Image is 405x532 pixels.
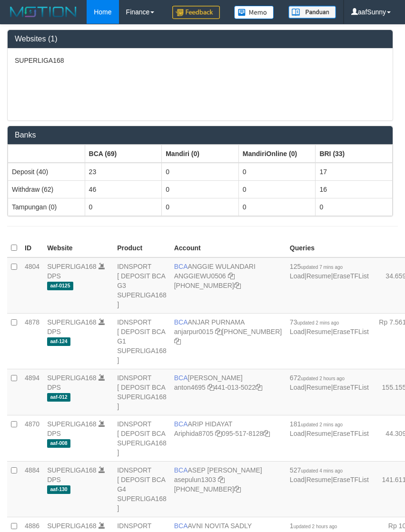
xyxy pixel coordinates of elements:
a: Copy anton4695 to clipboard [207,384,214,391]
span: BCA [174,522,188,530]
a: Copy asepulun1303 to clipboard [218,476,225,483]
span: | | [290,263,369,280]
span: aaf-0125 [47,282,73,290]
td: 4884 [21,461,43,517]
a: SUPERLIGA168 [47,522,97,530]
a: anjarpur0015 [174,328,214,335]
td: 16 [316,180,393,198]
td: IDNSPORT [ DEPOSIT BCA SUPERLIGA168 ] [113,415,170,461]
span: aaf-008 [47,439,70,447]
span: 672 [290,374,345,382]
th: ID [21,239,43,257]
td: 23 [85,163,162,181]
th: Group: activate to sort column ascending [238,145,316,163]
td: Deposit (40) [8,163,85,181]
span: BCA [174,318,188,326]
a: Resume [306,272,331,280]
a: asepulun1303 [174,476,216,483]
a: Copy anjarpur0015 to clipboard [215,328,222,335]
td: [PERSON_NAME] 441-013-5022 [170,369,286,415]
img: MOTION_logo.png [7,5,79,19]
td: DPS [43,461,113,517]
th: Queries [286,239,373,257]
a: EraseTFList [333,430,368,437]
a: Load [290,272,305,280]
span: BCA [174,420,188,428]
span: updated 7 mins ago [301,265,343,270]
td: ARIP HIDAYAT 095-517-8128 [170,415,286,461]
td: Withdraw (62) [8,180,85,198]
a: EraseTFList [333,328,368,335]
td: Tampungan (0) [8,198,85,216]
span: BCA [174,263,188,270]
td: 0 [238,163,316,181]
td: IDNSPORT [ DEPOSIT BCA G3 SUPERLIGA168 ] [113,257,170,314]
th: Account [170,239,286,257]
h3: Websites (1) [15,35,385,43]
th: Group: activate to sort column ascending [162,145,239,163]
td: 0 [238,198,316,216]
span: aaf-012 [47,393,70,401]
span: BCA [174,466,188,474]
td: 4870 [21,415,43,461]
td: 4894 [21,369,43,415]
span: 125 [290,263,343,270]
td: ANJAR PURNAMA [PHONE_NUMBER] [170,313,286,369]
a: SUPERLIGA168 [47,420,97,428]
a: EraseTFList [333,476,368,483]
td: 0 [162,180,239,198]
span: | | [290,374,369,391]
a: Load [290,328,305,335]
span: 1 [290,522,337,530]
a: EraseTFList [333,384,368,391]
span: 73 [290,318,339,326]
td: 4878 [21,313,43,369]
span: 527 [290,466,343,474]
a: Copy 0955178128 to clipboard [263,430,270,437]
a: Ariphida8705 [174,430,214,437]
th: Website [43,239,113,257]
span: | | [290,318,369,335]
img: Feedback.jpg [172,6,220,19]
a: Resume [306,384,331,391]
th: Product [113,239,170,257]
a: SUPERLIGA168 [47,374,97,382]
span: | | [290,466,369,483]
a: Resume [306,430,331,437]
span: updated 2 mins ago [301,422,343,427]
a: EraseTFList [333,272,368,280]
a: Copy 4410135022 to clipboard [256,384,262,391]
a: Resume [306,476,331,483]
td: 4804 [21,257,43,314]
span: updated 2 hours ago [294,524,337,529]
h3: Banks [15,131,385,139]
td: IDNSPORT [ DEPOSIT BCA G1 SUPERLIGA168 ] [113,313,170,369]
a: SUPERLIGA168 [47,318,97,326]
span: aaf-124 [47,337,70,345]
span: 181 [290,420,343,428]
span: updated 2 mins ago [297,320,339,325]
a: Load [290,384,305,391]
span: BCA [174,374,188,382]
span: updated 2 hours ago [301,376,345,381]
a: Copy 4062281875 to clipboard [234,485,241,493]
a: SUPERLIGA168 [47,466,97,474]
p: SUPERLIGA168 [15,56,385,65]
th: Group: activate to sort column ascending [8,145,85,163]
td: DPS [43,313,113,369]
td: DPS [43,257,113,314]
span: aaf-130 [47,485,70,493]
td: 0 [162,198,239,216]
a: Load [290,476,305,483]
td: 0 [316,198,393,216]
td: 0 [85,198,162,216]
a: Copy Ariphida8705 to clipboard [215,430,222,437]
td: ANGGIE WULANDARI [PHONE_NUMBER] [170,257,286,314]
td: 17 [316,163,393,181]
td: DPS [43,369,113,415]
a: Copy ANGGIEWU0506 to clipboard [228,272,235,280]
img: panduan.png [288,6,336,19]
a: anton4695 [174,384,206,391]
span: | | [290,420,369,437]
a: Copy 4062281620 to clipboard [174,337,181,345]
